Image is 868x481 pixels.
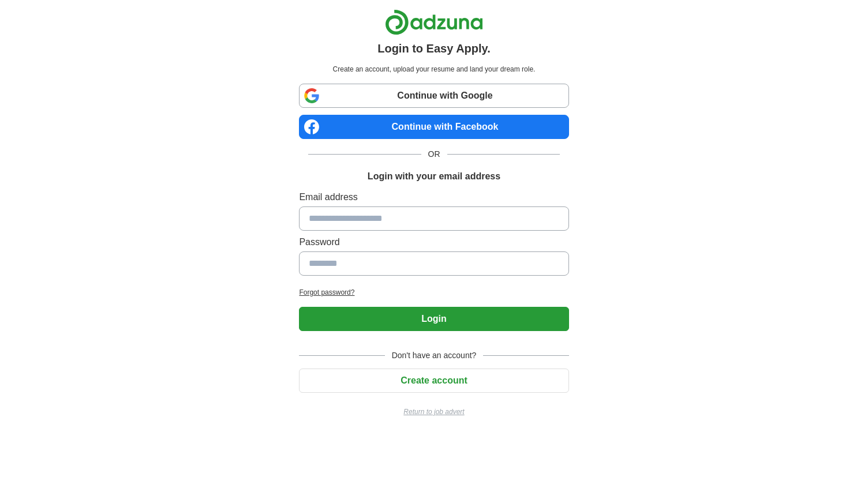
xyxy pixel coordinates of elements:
a: Continue with Google [299,84,568,108]
a: Return to job advert [299,407,568,417]
a: Forgot password? [299,287,568,298]
h1: Login with your email address [368,170,500,183]
img: Adzuna logo [385,9,483,35]
a: Create account [299,375,568,385]
button: Create account [299,369,568,393]
h1: Login to Easy Apply. [377,40,491,57]
span: OR [421,148,447,160]
label: Email address [299,190,568,204]
span: Don't have an account? [385,350,484,362]
button: Login [299,307,568,331]
a: Continue with Facebook [299,115,568,139]
label: Password [299,235,568,249]
p: Create an account, upload your resume and land your dream role. [301,64,566,74]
